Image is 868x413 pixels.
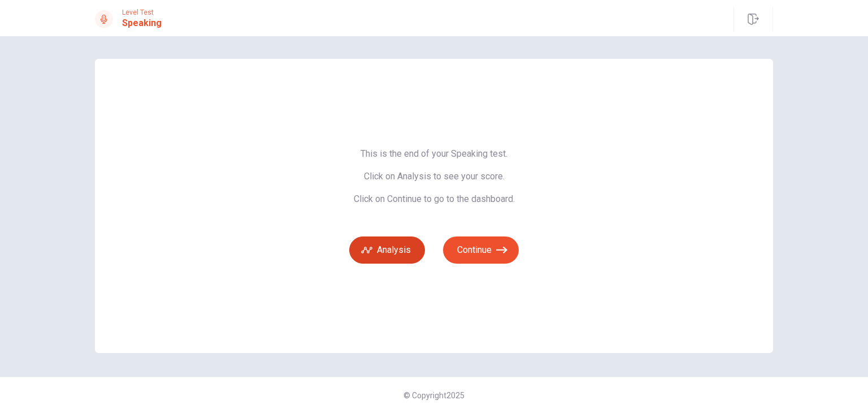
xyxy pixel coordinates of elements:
h1: Speaking [122,16,162,30]
button: Analysis [349,236,425,264]
span: This is the end of your Speaking test. Click on Analysis to see your score. Click on Continue to ... [349,148,519,205]
button: Continue [443,236,519,264]
span: © Copyright 2025 [403,391,465,400]
span: Level Test [122,8,162,16]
